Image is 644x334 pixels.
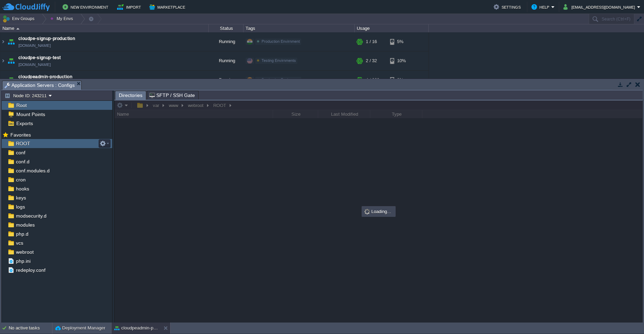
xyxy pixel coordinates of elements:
[6,71,16,89] img: AMDAwAAAACH5BAEAAAAALAAAAAABAAEAAAICRAEAOw==
[15,111,46,117] a: Mount Points
[114,325,158,332] button: cloudpeadmin-production
[366,71,379,89] div: 4 / 262
[366,32,377,51] div: 1 / 16
[209,32,243,51] div: Running
[262,58,296,63] span: Testing Envirnments
[15,267,47,273] a: redeploy.conf
[209,51,243,70] div: Running
[15,140,31,147] a: ROOT
[531,3,551,11] button: Help
[18,42,51,49] a: [DOMAIN_NAME]
[15,258,32,264] a: php.ini
[0,32,6,51] img: AMDAwAAAACH5BAEAAAAALAAAAAABAAEAAAICRAEAOw==
[15,149,26,156] a: conf
[5,81,75,90] span: Application Servers : Configs
[15,222,36,228] a: modules
[15,195,27,201] a: keys
[9,132,32,138] a: Favorites
[15,186,30,192] a: hooks
[15,168,51,174] a: conf.modules.d
[5,92,49,99] button: Node ID: 243211
[149,91,195,99] span: SFTP / SSH Gate
[9,323,52,334] div: No active tasks
[50,14,75,24] button: My Envs
[244,24,354,32] div: Tags
[262,78,300,82] span: Production Envirnment
[209,71,243,89] div: Running
[18,54,61,61] a: cloudpe-signup-test
[149,3,187,11] button: Marketplace
[0,71,6,89] img: AMDAwAAAACH5BAEAAAAALAAAAAABAAEAAAICRAEAOw==
[18,61,51,68] a: [DOMAIN_NAME]
[55,325,105,332] button: Deployment Manager
[15,231,30,237] a: php.d
[6,32,16,51] img: AMDAwAAAACH5BAEAAAAALAAAAAABAAEAAAICRAEAOw==
[15,120,34,127] a: Exports
[9,132,32,138] span: Favorites
[18,35,75,42] a: cloudpe-signup-production
[15,249,35,255] a: webroot
[366,51,377,70] div: 2 / 32
[15,240,24,246] a: vcs
[16,28,19,30] img: AMDAwAAAACH5BAEAAAAALAAAAAABAAEAAAICRAEAOw==
[117,3,143,11] button: Import
[18,73,72,80] a: cloudpeadmin-production
[15,177,27,183] a: cron
[15,213,48,219] a: modsecurity.d
[209,24,243,32] div: Status
[262,39,300,43] span: Production Envirnment
[390,32,413,51] div: 5%
[494,3,523,11] button: Settings
[355,24,428,32] div: Usage
[362,207,395,216] div: Loading...
[563,3,637,11] button: [EMAIL_ADDRESS][DOMAIN_NAME]
[119,91,142,100] span: Directories
[2,14,37,24] button: Env Groups
[15,102,28,108] a: Root
[2,3,50,11] img: CloudJiffy
[63,3,110,11] button: New Environment
[0,51,6,70] img: AMDAwAAAACH5BAEAAAAALAAAAAABAAEAAAICRAEAOw==
[615,306,637,327] iframe: chat widget
[15,204,26,210] a: logs
[1,24,208,32] div: Name
[390,71,413,89] div: 8%
[15,158,31,165] a: conf.d
[6,51,16,70] img: AMDAwAAAACH5BAEAAAAALAAAAAABAAEAAAICRAEAOw==
[390,51,413,70] div: 10%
